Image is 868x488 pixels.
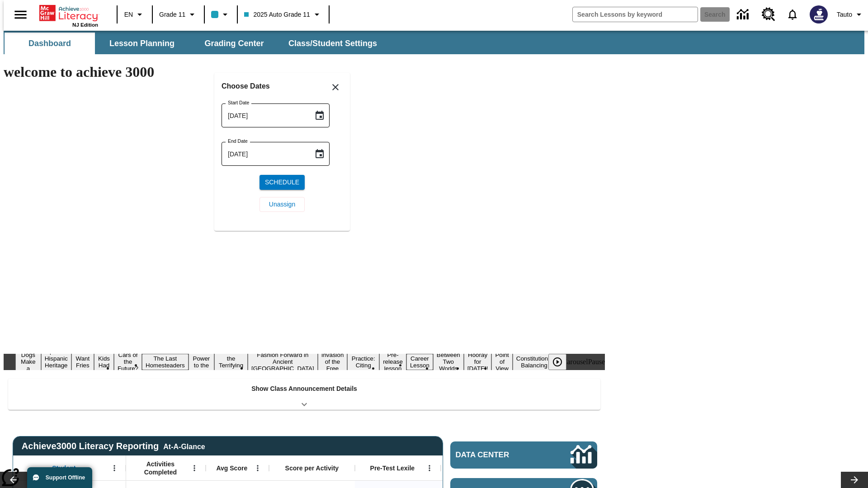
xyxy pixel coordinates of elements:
input: MMMM-DD-YYYY [222,103,307,127]
button: Slide 16 Point of View [491,350,512,373]
span: 2025 Auto Grade 11 [244,10,310,19]
span: Schedule [265,178,299,187]
input: MMMM-DD-YYYY [222,142,307,166]
span: NJ Edition [72,22,98,28]
button: Unassign [259,197,305,212]
button: Slide 7 Solar Power to the People [189,347,215,377]
div: Choose date [222,80,343,219]
button: Schedule [259,175,305,190]
button: Class/Student Settings [281,33,384,54]
span: Lesson Planning [109,38,175,49]
span: Avg Score [216,464,247,472]
div: SubNavbar [4,31,864,54]
button: Play [548,354,566,370]
span: Activities Completed [131,460,190,476]
span: Support Offline [46,474,85,481]
a: Data Center [450,441,597,469]
p: Show Class Announcement Details [251,384,357,394]
button: Slide 17 The Constitution's Balancing Act [513,347,556,377]
button: Slide 3 Do You Want Fries With That? [71,340,94,384]
button: Slide 1 Diving Dogs Make a Splash [15,343,41,380]
button: Grading Center [189,33,279,54]
button: Open side menu [7,1,34,28]
button: Open Menu [251,461,264,475]
button: Slide 15 Hooray for Constitution Day! [464,350,492,373]
button: Language: EN, Select a language [120,6,149,23]
span: Data Center [456,450,540,460]
button: Slide 11 Mixed Practice: Citing Evidence [347,347,379,377]
span: Tauto [837,10,852,19]
button: Slide 12 Pre-release lesson [379,350,406,373]
span: Class/Student Settings [288,38,377,49]
a: Data Center [731,2,756,27]
body: Maximum 600 characters Press Escape to exit toolbar Press Alt + F10 to reach toolbar [4,7,132,15]
button: Slide 14 Between Two Worlds [433,350,464,373]
span: Pre-Test Lexile [370,464,415,472]
span: Achieve3000 Literacy Reporting [22,441,205,451]
button: Slide 4 Dirty Jobs Kids Had To Do [94,340,114,384]
button: Lesson Planning [97,33,187,54]
button: Open Menu [108,461,121,475]
span: Grading Center [204,38,264,49]
div: Show Class Announcement Details [8,379,600,410]
span: Grade 11 [159,10,185,19]
a: Notifications [781,3,804,26]
button: Grade: Grade 11, Select a grade [156,6,201,23]
a: Home [39,4,98,22]
button: Dashboard [5,33,95,54]
div: Play [548,354,576,370]
a: Resource Center, Will open in new tab [756,2,781,27]
span: Student [52,464,75,472]
button: Class: 2025 Auto Grade 11, Select your class [241,6,325,23]
h1: welcome to achieve 3000 [4,64,605,80]
button: Slide 6 The Last Homesteaders [142,354,189,370]
h6: Choose Dates [222,80,343,93]
span: EN [124,10,133,19]
button: Profile/Settings [833,6,868,23]
div: At-A-Glance [163,441,205,451]
img: Avatar [810,5,828,23]
button: Choose date, selected date is Sep 18, 2025 [311,107,329,125]
div: Home [39,3,98,28]
button: Choose date, selected date is Sep 18, 2025 [311,145,329,163]
button: Select a new avatar [804,3,833,26]
span: Dashboard [28,38,71,49]
button: Lesson carousel, Next [841,472,868,488]
button: Slide 13 Career Lesson [406,354,433,370]
button: Slide 8 Attack of the Terrifying Tomatoes [214,347,248,377]
button: Support Offline [27,467,92,488]
div: SubNavbar [4,33,385,54]
button: Open Menu [423,461,436,475]
label: End Date [228,138,248,145]
span: Score per Activity [285,464,339,472]
button: Slide 2 ¡Viva Hispanic Heritage Month! [41,347,71,377]
label: Start Date [228,99,249,106]
button: Close [325,76,346,98]
button: Slide 5 Cars of the Future? [114,350,142,373]
button: Slide 9 Fashion Forward in Ancient Rome [248,350,318,373]
button: Slide 10 The Invasion of the Free CD [318,343,348,380]
div: heroCarouselPause [549,358,605,366]
button: Open Menu [188,461,201,475]
button: Class color is light blue. Change class color [208,6,234,23]
span: Unassign [269,200,295,209]
input: search field [573,7,698,22]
